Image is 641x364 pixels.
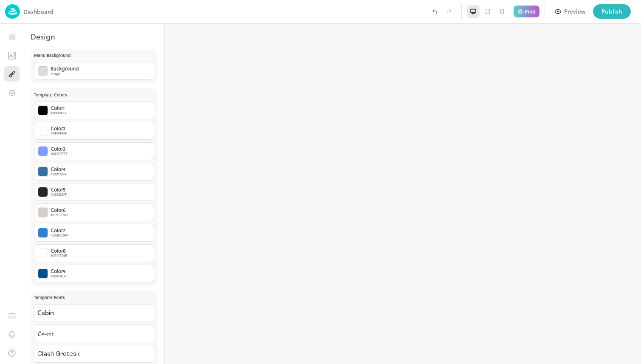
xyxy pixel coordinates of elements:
div: Clash Grotesk [34,345,154,363]
div: #2A84D0FF [51,233,68,238]
div: Design [24,31,164,42]
div: Image [51,71,79,76]
div: #D6CFC9FF [51,212,68,217]
div: Color 2 [51,126,67,131]
div: Publish [601,7,622,16]
button: Help [4,345,20,361]
div: Color 6 [51,207,68,212]
button: Preview [550,4,590,19]
div: Cabin [34,304,154,322]
div: #FFFFFFFF [51,131,67,136]
div: Background [51,66,79,71]
div: #000000FF [51,110,67,116]
button: Settings [4,85,20,100]
p: Print [525,9,535,14]
label: Redo (Ctrl + Y) [442,4,456,19]
div: Preview [564,7,585,16]
p: Template Colors [34,92,154,98]
div: Color 7 [51,228,68,233]
div: #3671A3FF [51,172,67,177]
div: Caveat [34,324,154,342]
p: Dashboard [23,7,54,16]
div: Color 3 [51,146,68,151]
div: Color 4 [51,166,67,172]
div: #034F8EFF [51,274,67,279]
button: Publish [593,4,631,19]
img: logo-86c26b7e.jpg [5,4,20,19]
p: Menu Background [34,52,154,59]
div: Color 9 [51,268,67,274]
p: Template Fonts [34,294,154,301]
label: Undo (Ctrl + Z) [427,4,442,19]
div: #292828FF [51,192,67,197]
div: #829DFFFF [51,151,68,156]
button: Guides [4,308,20,323]
div: Color 5 [51,187,67,192]
div: #FFFFFF6E [51,253,67,258]
div: Color 8 [51,248,67,253]
button: Design [4,66,20,82]
button: Items [4,29,20,44]
button: Templates [4,48,20,63]
div: Notifications [4,327,20,345]
div: Color 1 [51,105,67,110]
